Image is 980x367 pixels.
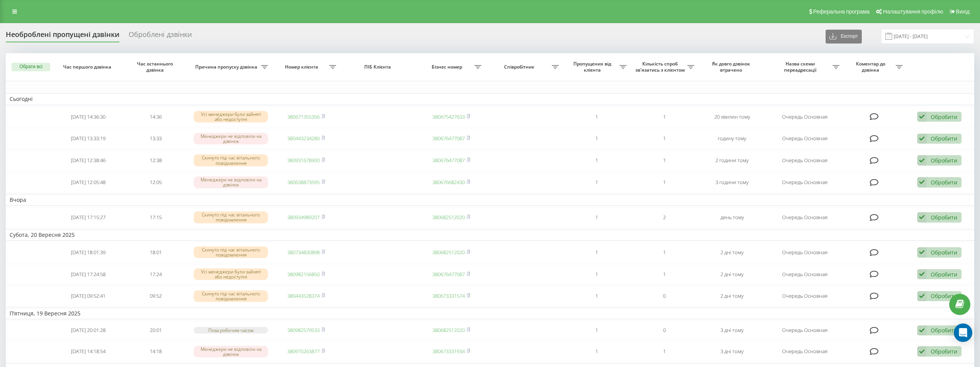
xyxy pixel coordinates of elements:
a: 380673331934 [432,348,465,355]
a: 380682512020 [432,214,465,221]
td: Очередь Основная [766,264,843,285]
td: 1 [563,172,630,193]
a: 380676477087 [432,157,465,164]
a: 380671355356 [287,113,320,120]
a: 380676477087 [432,135,465,142]
td: [DATE] 13:33:19 [54,128,122,149]
td: 1 [630,242,698,263]
a: 380682512020 [432,249,465,256]
div: Open Intercom Messenger [954,323,972,342]
td: Вчора [6,194,974,206]
span: Налаштування профілю [883,8,943,15]
td: Очередь Основная [766,286,843,306]
td: [DATE] 09:52:41 [54,286,122,306]
td: 2 дні тому [698,242,766,263]
td: 1 [563,150,630,171]
div: Оброблені дзвінки [129,30,192,42]
div: Обробити [931,113,957,121]
td: 1 [630,341,698,362]
td: 13:33 [122,128,190,149]
a: 380982579533 [287,327,320,333]
td: 1 [630,107,698,127]
td: 2 дні тому [698,264,766,285]
span: Коментар до дзвінка [847,61,895,73]
div: Менеджери не відповіли на дзвінок [194,133,268,144]
a: 380931678900 [287,157,320,164]
td: Очередь Основная [766,341,843,362]
td: [DATE] 12:38:46 [54,150,122,171]
td: 1 [563,107,630,127]
td: 2 [630,207,698,228]
div: Менеджери не відповіли на дзвінок [194,346,268,357]
div: Обробити [931,348,957,355]
a: 380675427633 [432,113,465,120]
a: 380682512020 [432,327,465,333]
td: [DATE] 12:05:48 [54,172,122,193]
div: Необроблені пропущені дзвінки [6,30,119,42]
td: 20 хвилин тому [698,107,766,127]
td: 2 дні тому [698,286,766,306]
span: Реферальна програма [813,8,870,15]
div: Обробити [931,249,957,256]
td: [DATE] 14:18:54 [54,341,122,362]
div: Обробити [931,292,957,300]
span: Пропущених від клієнта [566,61,620,73]
a: 380676477087 [432,271,465,278]
td: 0 [630,321,698,340]
div: Менеджери не відповіли на дзвінок [194,176,268,188]
a: 380443528374 [287,292,320,299]
td: 1 [563,286,630,306]
div: Обробити [931,179,957,186]
span: Як довго дзвінок втрачено [705,61,759,73]
td: 1 [563,264,630,285]
div: Скинуто під час вітального повідомлення [194,211,268,223]
a: 380443234280 [287,135,320,142]
td: 1 [563,207,630,228]
span: Вихід [956,8,970,15]
td: 17:15 [122,207,190,228]
td: 3 дні тому [698,341,766,362]
span: Час останнього дзвінка [129,61,183,73]
td: 1 [563,341,630,362]
span: Номер клієнта [276,64,329,70]
div: Усі менеджери були зайняті або недоступні [194,268,268,280]
td: Сьогодні [6,93,974,105]
a: 380676682430 [432,179,465,186]
div: Обробити [931,214,957,221]
div: Скинуто під час вітального повідомлення [194,246,268,258]
td: 1 [563,128,630,149]
td: [DATE] 17:24:58 [54,264,122,285]
a: 380734830898 [287,249,320,256]
td: день тому [698,207,766,228]
span: Кількість спроб зв'язатись з клієнтом [634,61,687,73]
td: 3 години тому [698,172,766,193]
div: Обробити [931,327,957,334]
td: П’ятниця, 19 Вересня 2025 [6,308,974,319]
span: Час першого дзвінка [61,64,115,70]
td: Очередь Основная [766,242,843,263]
td: Очередь Основная [766,107,843,127]
div: Обробити [931,271,957,278]
span: Назва схеми переадресації [770,61,833,73]
a: 380970263877 [287,348,320,355]
td: 12:38 [122,150,190,171]
div: Скинуто під час вітального повідомлення [194,290,268,302]
div: Обробити [931,157,957,164]
td: Очередь Основная [766,150,843,171]
td: 20:01 [122,321,190,340]
td: Субота, 20 Вересня 2025 [6,229,974,241]
a: 380673331574 [432,292,465,299]
span: Співробітник [489,64,552,70]
td: 1 [630,172,698,193]
span: Бізнес номер [421,64,474,70]
td: 09:52 [122,286,190,306]
td: 1 [630,150,698,171]
td: 14:18 [122,341,190,362]
td: 18:01 [122,242,190,263]
a: 380934989207 [287,214,320,221]
td: [DATE] 14:36:30 [54,107,122,127]
div: Усі менеджери були зайняті або недоступні [194,111,268,122]
div: Поза робочим часом [194,327,268,333]
td: [DATE] 17:15:27 [54,207,122,228]
button: Експорт [826,30,862,44]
